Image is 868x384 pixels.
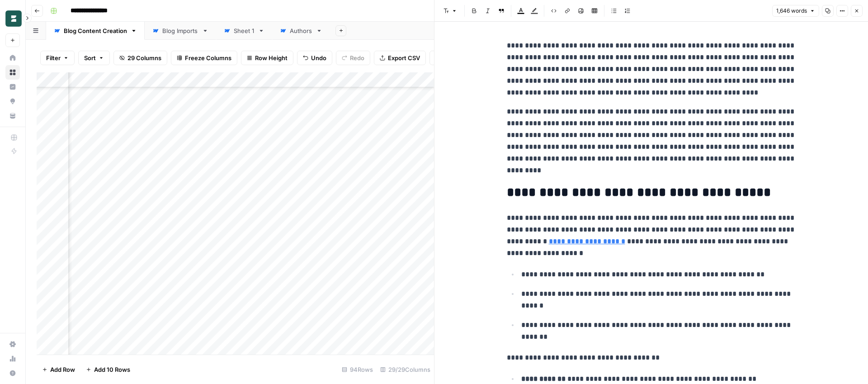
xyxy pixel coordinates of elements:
[5,80,20,94] a: Insights
[234,26,255,35] div: Sheet 1
[78,51,110,65] button: Sort
[162,26,198,35] div: Blog Imports
[772,5,819,17] button: 1,646 words
[216,22,272,40] a: Sheet 1
[145,22,216,40] a: Blog Imports
[377,362,434,377] div: 29/29 Columns
[5,366,20,380] button: Help + Support
[311,53,326,62] span: Undo
[290,26,312,35] div: Authors
[5,7,20,30] button: Workspace: Borderless
[5,51,20,65] a: Home
[350,53,364,62] span: Redo
[297,51,332,65] button: Undo
[5,65,20,80] a: Browse
[776,7,807,15] span: 1,646 words
[40,51,75,65] button: Filter
[241,51,293,65] button: Row Height
[46,53,61,62] span: Filter
[37,362,80,377] button: Add Row
[50,365,75,374] span: Add Row
[94,365,130,374] span: Add 10 Rows
[272,22,330,40] a: Authors
[336,51,370,65] button: Redo
[84,53,96,62] span: Sort
[5,10,22,27] img: Borderless Logo
[113,51,167,65] button: 29 Columns
[388,53,420,62] span: Export CSV
[64,26,127,35] div: Blog Content Creation
[5,94,20,109] a: Opportunities
[127,53,161,62] span: 29 Columns
[5,109,20,123] a: Your Data
[374,51,426,65] button: Export CSV
[171,51,237,65] button: Freeze Columns
[338,362,377,377] div: 94 Rows
[5,337,20,351] a: Settings
[255,53,288,62] span: Row Height
[185,53,231,62] span: Freeze Columns
[80,362,136,377] button: Add 10 Rows
[46,22,145,40] a: Blog Content Creation
[5,351,20,366] a: Usage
